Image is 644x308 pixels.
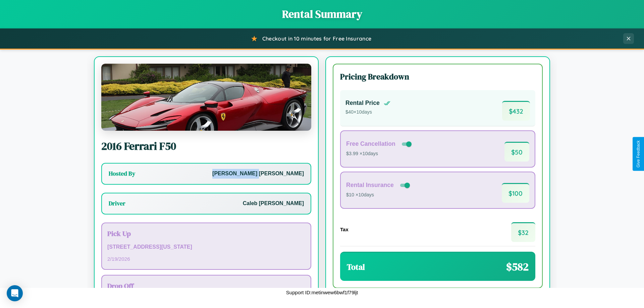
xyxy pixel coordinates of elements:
[286,288,358,297] p: Support ID: metinwew6bwf1f79ljt
[347,261,365,272] h3: Total
[346,140,395,147] h4: Free Cancellation
[502,183,529,203] span: $ 100
[262,35,371,42] span: Checkout in 10 minutes for Free Insurance
[346,182,394,189] h4: Rental Insurance
[636,140,641,168] div: Give Feedback
[212,169,304,179] p: [PERSON_NAME] [PERSON_NAME]
[340,71,535,82] h3: Pricing Breakdown
[345,108,390,117] p: $ 40 × 10 days
[346,191,411,199] p: $10 × 10 days
[243,199,304,208] p: Caleb [PERSON_NAME]
[511,222,535,242] span: $ 32
[506,259,529,274] span: $ 582
[107,281,305,291] h3: Drop Off
[107,242,305,252] p: [STREET_ADDRESS][US_STATE]
[107,229,305,238] h3: Pick Up
[340,227,348,232] h4: Tax
[7,285,23,301] div: Open Intercom Messenger
[101,64,311,131] img: Ferrari F50
[502,101,530,121] span: $ 432
[346,149,413,158] p: $3.99 × 10 days
[107,254,305,263] p: 2 / 19 / 2026
[109,199,125,207] h3: Driver
[7,7,637,21] h1: Rental Summary
[345,100,380,107] h4: Rental Price
[109,170,135,178] h3: Hosted By
[101,139,311,153] h2: 2016 Ferrari F50
[504,142,529,162] span: $ 50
